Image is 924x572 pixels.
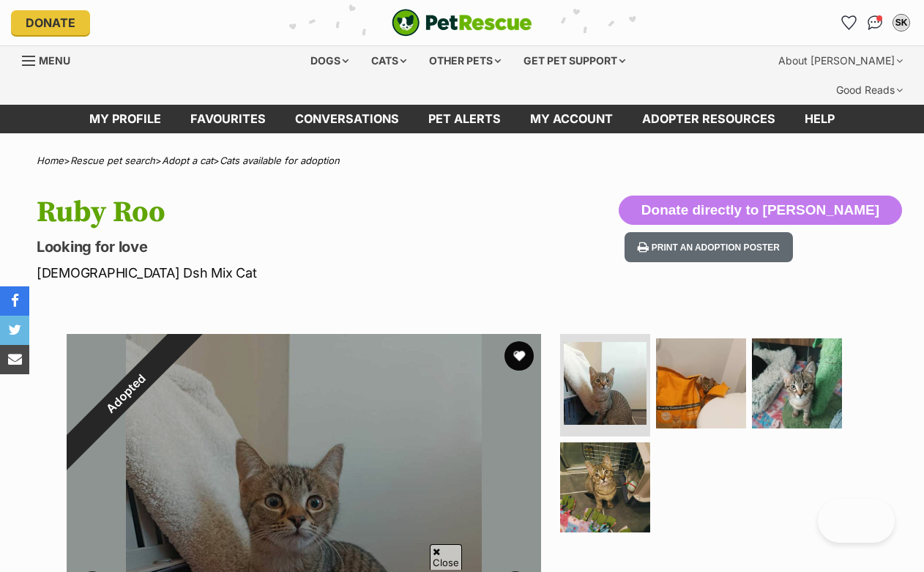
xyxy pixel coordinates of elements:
button: My account [890,11,913,34]
a: Help [790,105,849,133]
p: [DEMOGRAPHIC_DATA] Dsh Mix Cat [37,263,565,283]
div: Good Reads [826,75,913,105]
a: Menu [22,46,81,73]
a: Cats available for adoption [220,155,340,166]
iframe: Help Scout Beacon - Open [818,499,895,543]
div: Dogs [300,46,359,75]
a: Conversations [863,11,887,34]
a: Rescue pet search [70,155,155,166]
ul: Account quick links [837,11,913,34]
img: Photo of Ruby Roo [564,342,647,425]
a: Favourites [837,11,860,34]
a: My account [515,105,627,133]
a: My profile [75,105,176,133]
button: Print an adoption poster [625,232,793,262]
button: Donate directly to [PERSON_NAME] [619,196,902,225]
button: favourite [504,341,534,371]
a: Adopter resources [627,105,790,133]
img: Photo of Ruby Roo [560,442,650,532]
a: Donate [11,10,90,35]
a: Home [37,155,64,166]
img: Photo of Ruby Roo [752,338,842,428]
span: Menu [39,54,70,67]
a: Pet alerts [414,105,515,133]
div: Cats [361,46,417,75]
span: Close [430,544,462,570]
p: Looking for love [37,237,565,257]
img: chat-41dd97257d64d25036548639549fe6c8038ab92f7586957e7f3b1b290dea8141.svg [868,15,883,30]
img: Photo of Ruby Roo [656,338,746,428]
div: Other pets [419,46,511,75]
a: Adopt a cat [162,155,213,166]
a: PetRescue [392,9,532,37]
h1: Ruby Roo [37,196,565,229]
a: Favourites [176,105,280,133]
div: Get pet support [513,46,636,75]
div: SK [894,15,909,30]
div: About [PERSON_NAME] [768,46,913,75]
div: Adopted [33,300,218,486]
img: logo-cat-932fe2b9b8326f06289b0f2fb663e598f794de774fb13d1741a6617ecf9a85b4.svg [392,9,532,37]
a: conversations [280,105,414,133]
